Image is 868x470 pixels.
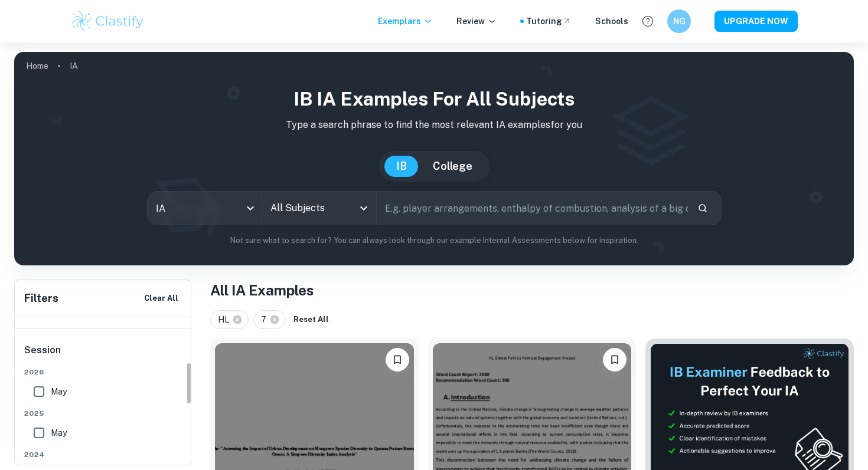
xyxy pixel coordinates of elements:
button: IB [384,156,419,177]
span: 7 [261,313,272,326]
span: HL [218,313,234,326]
button: UPGRADE NOW [714,11,798,32]
input: E.g. player arrangements, enthalpy of combustion, analysis of a big city... [377,192,688,225]
button: Open [355,200,372,216]
button: College [421,156,484,177]
img: Clastify logo [70,9,145,33]
span: 2026 [24,367,182,377]
h6: NG [673,15,686,28]
button: Bookmark [603,348,626,372]
button: Search [693,198,713,218]
h6: Session [24,343,182,367]
div: IA [148,192,262,225]
button: Bookmark [386,348,409,372]
h6: Filters [24,290,58,307]
p: Review [456,15,497,28]
img: profile cover [14,52,854,265]
span: May [51,426,67,439]
div: HL [210,310,249,329]
span: 2024 [24,449,182,460]
p: IA [70,60,78,73]
p: Exemplars [378,15,433,28]
a: Schools [595,15,628,28]
button: Help and Feedback [638,11,658,31]
p: Not sure what to search for? You can always look through our example Internal Assessments below f... [24,235,844,246]
button: NG [667,9,691,33]
a: Tutoring [526,15,572,28]
button: Clear All [141,290,181,307]
p: Type a search phrase to find the most relevant IA examples for you [24,118,844,132]
span: May [51,385,67,398]
a: Home [26,58,48,74]
h1: IB IA examples for all subjects [24,85,844,113]
button: Reset All [291,311,332,328]
div: 7 [253,310,286,329]
span: 2025 [24,408,182,419]
h1: All IA Examples [210,280,854,301]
